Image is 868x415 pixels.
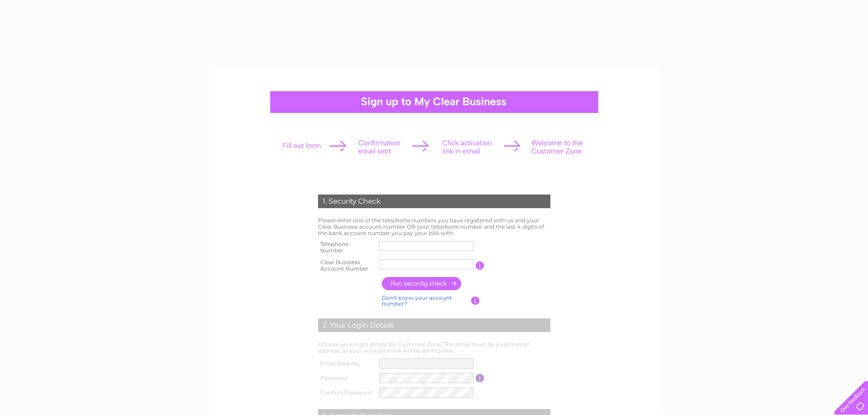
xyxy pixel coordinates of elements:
th: Clear Business Account Number [316,256,378,275]
input: Information [476,261,484,270]
input: Information [476,374,484,382]
th: Email Address [316,356,378,371]
th: Confirm Password [316,385,378,400]
div: 2. Your Login Details [318,318,550,332]
input: Information [471,297,480,305]
div: 1. Security Check [318,195,550,208]
th: Password [316,371,378,385]
td: Please enter one of the telephone numbers you have registered with us and your Clear Business acc... [316,215,553,238]
td: Choose your login details for Customer Zone. The email must be a valid email address, as your act... [316,339,553,356]
a: Don't know your account number? [382,294,452,307]
th: Telephone Number [316,238,378,256]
